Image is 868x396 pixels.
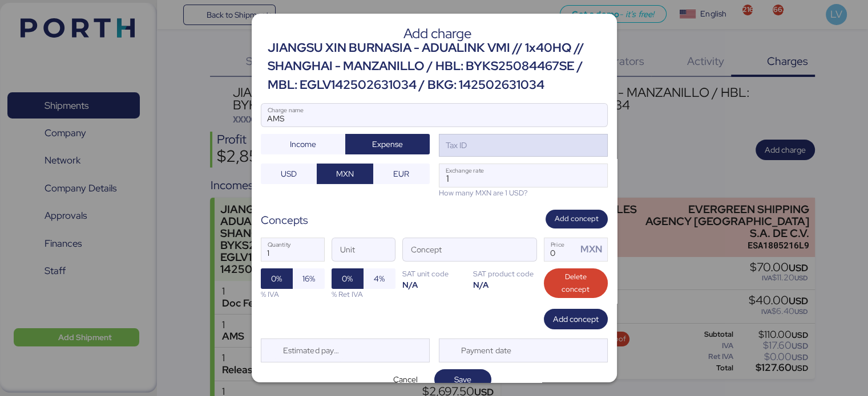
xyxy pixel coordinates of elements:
[261,134,345,154] button: Income
[364,268,395,289] button: 4%
[544,309,608,329] button: Add concept
[261,164,317,184] button: USD
[555,213,599,225] span: Add concept
[373,164,430,184] button: EUR
[372,137,403,151] span: Expense
[544,238,578,261] input: Price
[261,212,308,228] div: Concepts
[393,167,409,181] span: EUR
[268,28,608,39] div: Add charge
[271,272,282,285] span: 0%
[374,272,385,285] span: 4%
[332,268,364,289] button: 0%
[434,369,491,390] button: Save
[403,238,509,261] input: Concept
[439,164,607,187] input: Exchange rate
[553,312,599,326] span: Add concept
[402,268,466,279] div: SAT unit code
[268,39,608,94] div: JIANGSU XIN BURNASIA - ADUALINK VMI // 1x40HQ // SHANGHAI - MANZANILLO / HBL: BYKS25084467SE / MB...
[544,268,608,298] button: Delete concept
[261,289,325,300] div: % IVA
[332,238,395,261] input: Unit
[302,272,315,285] span: 16%
[439,187,608,198] div: How many MXN are 1 USD?
[261,104,607,126] input: Charge name
[553,271,599,296] span: Delete concept
[281,167,297,181] span: USD
[473,279,537,290] div: N/A
[444,139,467,152] div: Tax ID
[342,272,353,285] span: 0%
[345,134,430,154] button: Expense
[393,373,418,386] span: Cancel
[546,210,608,228] button: Add concept
[402,279,466,290] div: N/A
[580,242,607,256] div: MXN
[336,167,354,181] span: MXN
[317,164,373,184] button: MXN
[512,240,536,264] button: ConceptConcept
[454,373,471,386] span: Save
[377,369,434,390] button: Cancel
[293,268,325,289] button: 16%
[261,238,324,261] input: Quantity
[290,137,316,151] span: Income
[473,268,537,279] div: SAT product code
[261,268,293,289] button: 0%
[332,289,395,300] div: % Ret IVA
